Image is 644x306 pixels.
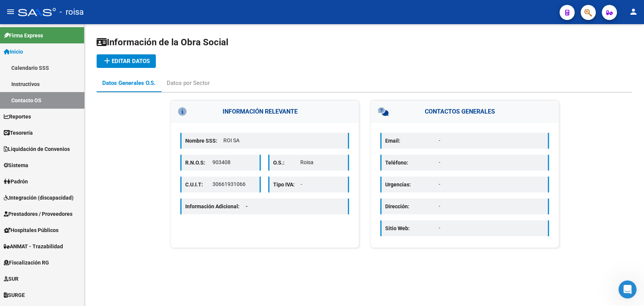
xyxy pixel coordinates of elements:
[4,210,72,218] span: Prestadores / Proveedores
[301,180,344,188] p: -
[4,145,70,153] span: Liquidación de Convenios
[167,79,210,87] div: Datos por Sector
[6,7,15,16] mat-icon: menu
[385,202,439,211] p: Dirección:
[439,202,544,210] p: -
[385,180,439,189] p: Urgencias:
[618,280,636,298] iframe: Intercom live chat
[4,194,74,202] span: Integración (discapacidad)
[4,112,31,121] span: Reportes
[385,137,439,145] p: Email:
[103,58,150,65] span: Editar datos
[439,224,544,232] p: -
[439,137,544,145] p: -
[300,158,344,166] p: Roisa
[102,79,155,87] div: Datos Generales O.S.
[97,54,156,68] button: Editar datos
[4,161,28,169] span: Sistema
[246,203,248,209] span: -
[439,180,544,188] p: -
[185,137,223,145] p: Nombre SSS:
[97,36,632,48] h1: Información de la Obra Social
[385,224,439,232] p: Sitio Web:
[185,180,212,189] p: C.U.I.T:
[273,180,301,189] p: Tipo IVA:
[4,242,63,251] span: ANMAT - Trazabilidad
[629,7,638,16] mat-icon: person
[4,275,18,283] span: SUR
[439,158,544,166] p: -
[171,100,359,123] h3: INFORMACIÓN RELEVANTE
[103,56,112,65] mat-icon: add
[273,158,300,167] p: O.S.:
[4,129,33,137] span: Tesorería
[4,48,23,56] span: Inicio
[370,100,559,123] h3: CONTACTOS GENERALES
[223,137,344,145] p: ROI SA
[4,226,58,234] span: Hospitales Públicos
[4,31,43,40] span: Firma Express
[60,4,84,20] span: - roisa
[185,202,254,211] p: Información Adicional:
[185,158,212,167] p: R.N.O.S:
[385,158,439,167] p: Teléfono:
[4,177,28,186] span: Padrón
[4,258,49,267] span: Fiscalización RG
[212,158,256,166] p: 903408
[4,291,25,299] span: SURGE
[212,180,256,188] p: 30661931066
